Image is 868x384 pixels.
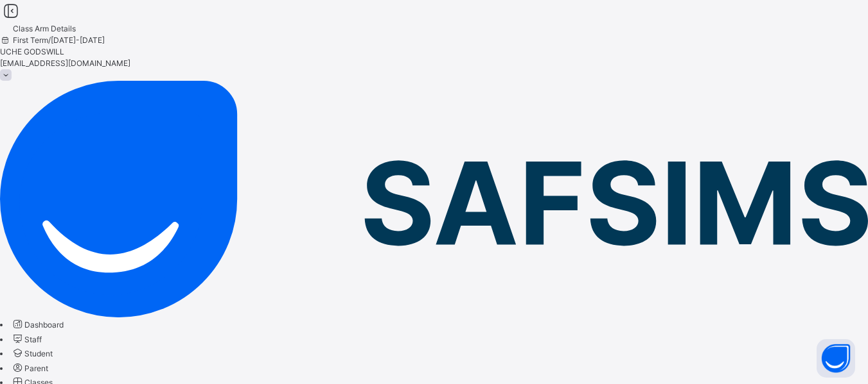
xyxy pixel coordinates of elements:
a: Dashboard [11,320,64,330]
span: Dashboard [24,320,64,330]
a: Parent [11,363,48,373]
span: Staff [24,335,42,344]
span: Student [24,349,53,358]
a: Staff [11,335,42,344]
a: Student [11,349,53,358]
span: Class Arm Details [13,24,76,33]
span: Parent [24,363,48,373]
button: Open asap [817,339,855,378]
